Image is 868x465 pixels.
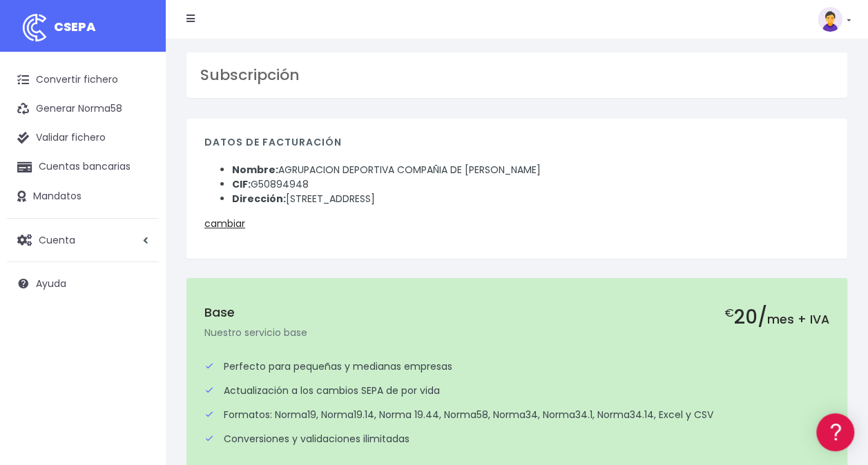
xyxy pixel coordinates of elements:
div: Información general [14,96,262,109]
li: [STREET_ADDRESS] [232,192,829,206]
div: Programadores [14,331,262,344]
div: Conversiones y validaciones ilimitadas [204,432,829,446]
a: General [14,296,262,317]
div: Convertir ficheros [14,152,262,166]
a: Validar fichero [7,123,159,152]
a: Información general [14,117,262,139]
strong: Nombre: [232,163,278,177]
small: € [724,304,734,321]
a: cambiar [204,217,245,230]
a: Mandatos [7,182,159,211]
li: G50894948 [232,177,829,192]
div: Facturación [14,274,262,287]
span: mes + IVA [767,311,829,328]
span: CSEPA [54,18,96,35]
p: Nuestro servicio base [204,325,829,340]
a: Convertir fichero [7,66,159,95]
img: profile [818,7,842,32]
a: Problemas habituales [14,196,262,217]
a: Videotutoriales [14,217,262,239]
div: Formatos: Norma19, Norma19.14, Norma 19.44, Norma58, Norma34, Norma34.1, Norma34.14, Excel y CSV [204,408,829,422]
a: Generar Norma58 [7,95,159,123]
a: API [14,353,262,374]
a: Cuenta [7,226,159,255]
span: Cuenta [39,232,75,246]
button: Contáctanos [14,369,262,393]
h4: Datos de facturación [204,137,829,155]
h3: Subscripción [200,66,833,84]
strong: CIF: [232,177,251,191]
h2: 20/ [724,306,829,329]
a: POWERED BY ENCHANT [190,397,266,410]
a: Formatos [14,175,262,196]
span: Ayuda [36,277,66,290]
a: Cuentas bancarias [7,152,159,181]
div: Perfecto para pequeñas y medianas empresas [204,359,829,374]
strong: Dirección: [232,192,286,206]
a: Perfiles de empresas [14,239,262,260]
div: Actualización a los cambios SEPA de por vida [204,384,829,398]
li: AGRUPACION DEPORTIVA COMPAÑIA DE [PERSON_NAME] [232,163,829,177]
a: Ayuda [7,269,159,298]
img: logo [17,10,52,45]
h5: Base [204,306,829,320]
